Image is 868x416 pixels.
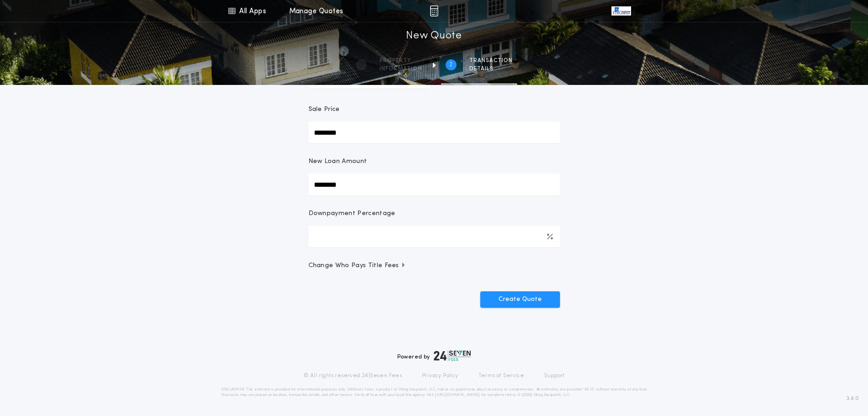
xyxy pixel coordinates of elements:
span: Property [380,57,422,64]
input: Downpayment Percentage [308,226,560,247]
p: Sale Price [308,105,340,114]
h1: New Quote [406,29,462,43]
a: Privacy Policy [422,372,458,379]
img: vs-icon [611,6,631,16]
div: Powered by [397,350,471,361]
p: New Loan Amount [308,157,367,166]
input: New Loan Amount [308,174,560,195]
span: details [469,65,513,73]
p: © All rights reserved. 24|Seven Fees [303,372,402,379]
span: Transaction [469,57,513,64]
h2: 2 [449,61,452,68]
button: Create Quote [480,291,560,308]
a: Support [544,372,565,379]
a: Terms of Service [478,372,524,379]
a: [URL][DOMAIN_NAME] [435,393,480,397]
p: DISCLAIMER: This estimate is provided for informational purposes only. 24|Seven Fees, a product o... [221,387,647,398]
button: Change Who Pays Title Fees [308,261,560,270]
input: Sale Price [308,121,560,143]
span: information [380,65,422,73]
img: logo [434,350,471,361]
span: Change Who Pays Title Fees [308,261,406,270]
img: img [430,5,438,16]
span: 3.8.0 [847,395,859,403]
p: Downpayment Percentage [308,209,395,218]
